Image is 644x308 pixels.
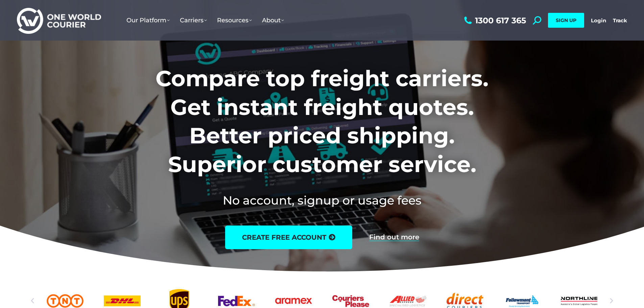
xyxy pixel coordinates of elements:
a: Find out more [369,234,419,241]
h2: No account, signup or usage fees [111,192,533,209]
a: Carriers [175,10,212,31]
span: Resources [217,17,252,24]
span: About [262,17,284,24]
a: 1300 617 365 [462,16,526,25]
a: Login [591,17,606,24]
img: One World Courier [17,7,101,34]
span: Carriers [180,17,207,24]
a: Our Platform [121,10,175,31]
a: create free account [225,226,352,249]
a: SIGN UP [548,13,584,28]
h1: Compare top freight carriers. Get instant freight quotes. Better priced shipping. Superior custom... [111,64,533,179]
span: Our Platform [126,17,170,24]
span: SIGN UP [556,17,576,23]
a: About [257,10,289,31]
a: Track [613,17,627,24]
a: Resources [212,10,257,31]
